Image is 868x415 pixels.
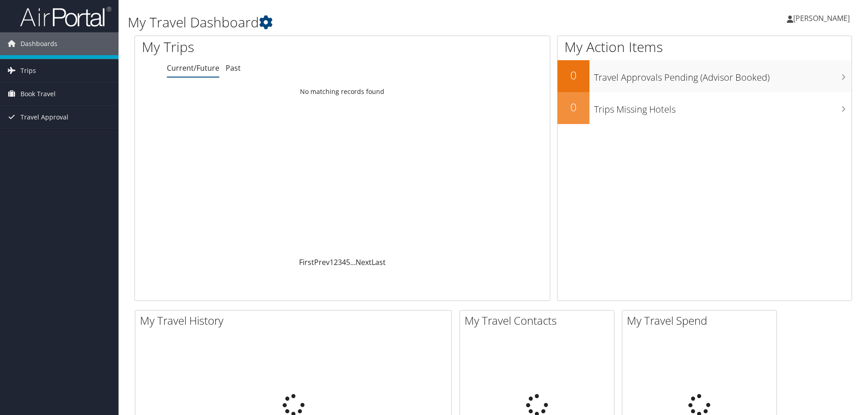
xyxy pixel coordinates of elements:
td: No matching records found [135,83,550,100]
h1: My Trips [142,37,370,57]
span: Travel Approval [21,106,68,129]
span: Trips [21,59,36,82]
a: Next [356,257,372,267]
img: airportal-logo.png [20,6,111,27]
h1: My Travel Dashboard [128,13,615,32]
a: 1 [330,257,334,267]
h2: My Travel Spend [627,313,776,328]
a: [PERSON_NAME] [787,5,859,32]
a: 0Travel Approvals Pending (Advisor Booked) [558,60,852,92]
h3: Trips Missing Hotels [594,99,852,116]
a: 5 [346,257,350,267]
a: Past [226,63,241,73]
span: Dashboards [21,32,57,55]
a: 4 [342,257,346,267]
a: 2 [334,257,338,267]
a: 3 [338,257,342,267]
h1: My Action Items [558,37,852,57]
a: Last [372,257,386,267]
h2: 0 [558,67,589,83]
a: Prev [314,257,330,267]
h2: My Travel History [140,313,451,328]
span: Book Travel [21,83,56,105]
a: First [299,257,314,267]
h2: My Travel Contacts [465,313,614,328]
h3: Travel Approvals Pending (Advisor Booked) [594,67,852,84]
a: Current/Future [167,63,219,73]
span: … [350,257,356,267]
h2: 0 [558,99,589,115]
a: 0Trips Missing Hotels [558,92,852,124]
span: [PERSON_NAME] [793,13,850,23]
